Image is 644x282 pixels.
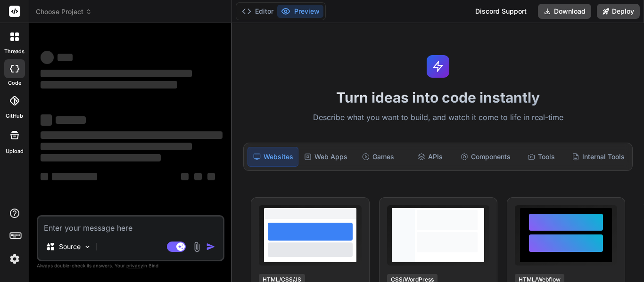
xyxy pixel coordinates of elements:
[300,147,351,167] div: Web Apps
[353,147,403,167] div: Games
[41,81,177,89] span: ‌
[126,263,143,268] span: privacy
[597,4,640,19] button: Deploy
[405,147,455,167] div: APIs
[191,242,202,252] img: attachment
[6,147,24,155] label: Upload
[41,70,192,77] span: ‌
[7,251,23,267] img: settings
[470,4,532,19] div: Discord Support
[58,54,73,61] span: ‌
[36,7,92,16] span: Choose Project
[59,242,81,251] p: Source
[194,173,202,180] span: ‌
[41,114,52,126] span: ‌
[238,112,638,124] p: Describe what you want to build, and watch it come to life in real-time
[6,112,23,120] label: GitHub
[181,173,189,180] span: ‌
[207,173,215,180] span: ‌
[41,173,48,180] span: ‌
[516,147,566,167] div: Tools
[41,154,161,161] span: ‌
[4,48,25,56] label: threads
[538,4,591,19] button: Download
[37,261,224,270] p: Always double-check its answers. Your in Bind
[41,131,223,139] span: ‌
[457,147,514,167] div: Components
[8,79,21,87] label: code
[41,51,54,64] span: ‌
[206,242,215,251] img: icon
[52,173,97,180] span: ‌
[248,147,298,167] div: Websites
[83,243,91,251] img: Pick Models
[238,89,638,106] h1: Turn ideas into code instantly
[238,5,277,18] button: Editor
[56,116,86,124] span: ‌
[568,147,628,167] div: Internal Tools
[277,5,323,18] button: Preview
[41,143,192,150] span: ‌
